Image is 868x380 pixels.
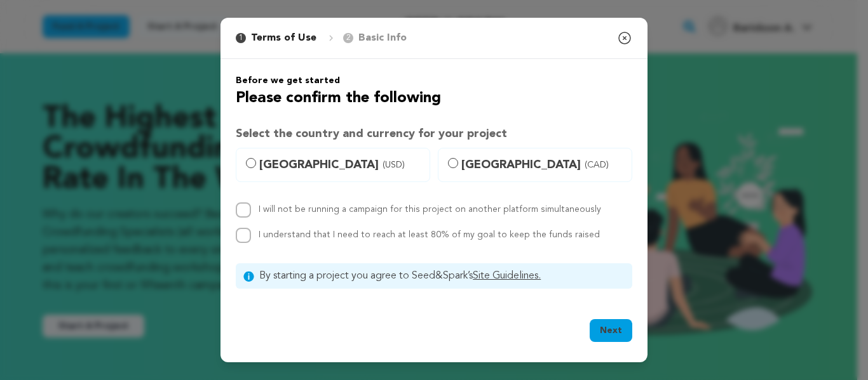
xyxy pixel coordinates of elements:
h6: Before we get started [236,74,632,87]
p: Basic Info [358,30,407,46]
p: Terms of Use [251,30,316,46]
span: 2 [343,33,353,43]
span: (CAD) [585,159,609,171]
span: (USD) [383,159,405,171]
span: By starting a project you agree to Seed&Spark’s [259,268,625,284]
button: Next [590,319,632,342]
span: [GEOGRAPHIC_DATA] [461,156,624,174]
span: 1 [236,33,246,43]
h3: Select the country and currency for your project [236,125,632,143]
h2: Please confirm the following [236,87,632,110]
label: I understand that I need to reach at least 80% of my goal to keep the funds raised [259,230,600,239]
span: [GEOGRAPHIC_DATA] [259,156,422,174]
label: I will not be running a campaign for this project on another platform simultaneously [259,205,601,214]
a: Site Guidelines. [473,271,541,281]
